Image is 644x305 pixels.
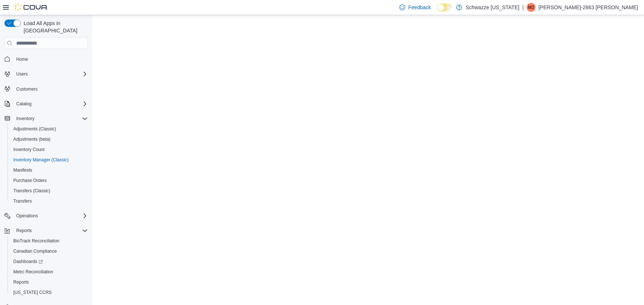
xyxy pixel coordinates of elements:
button: Reports [7,277,91,287]
span: Catalog [16,101,31,107]
span: Inventory [13,114,88,123]
input: Dark Mode [437,4,452,11]
button: Adjustments (Classic) [7,124,91,134]
a: Transfers [10,197,35,206]
span: Canadian Compliance [10,247,88,256]
button: BioTrack Reconciliation [7,236,91,246]
button: Customers [1,84,91,94]
span: Dashboards [13,259,43,264]
a: Dashboards [10,257,46,266]
span: Inventory Count [13,147,45,152]
span: Transfers (Classic) [13,188,50,194]
span: Load All Apps in [GEOGRAPHIC_DATA] [21,20,88,34]
span: Reports [13,279,29,285]
span: Home [13,54,88,63]
p: [PERSON_NAME]-2863 [PERSON_NAME] [538,3,638,12]
span: Transfers (Classic) [10,186,88,195]
span: Inventory Manager (Classic) [13,157,69,163]
span: Transfers [10,197,88,206]
span: Users [16,71,28,77]
span: Dark Mode [437,11,437,12]
span: Operations [13,211,88,220]
button: Canadian Compliance [7,246,91,256]
span: Users [13,70,88,78]
a: Customers [13,85,41,94]
button: Transfers [7,196,91,206]
a: BioTrack Reconciliation [10,236,62,245]
span: Adjustments (Classic) [13,126,56,132]
a: Manifests [10,166,35,175]
span: Dashboards [10,257,88,266]
button: Home [1,53,91,64]
span: Manifests [10,166,88,175]
button: Inventory [1,113,91,124]
span: Transfers [13,198,32,204]
a: Home [13,55,31,64]
span: Washington CCRS [10,288,88,297]
p: Schwazze [US_STATE] [466,3,520,12]
span: Catalog [13,99,88,108]
img: Cova [15,4,48,11]
span: Reports [10,278,88,287]
a: Transfers (Classic) [10,186,53,195]
span: BioTrack Reconciliation [13,238,59,244]
button: Catalog [13,99,34,108]
span: Manifests [13,167,32,173]
span: Metrc Reconciliation [10,267,88,276]
div: Matthew-2863 Turner [527,3,535,12]
span: Reports [13,226,88,235]
button: Inventory Manager (Classic) [7,155,91,165]
button: Users [1,69,91,79]
span: Customers [13,84,88,94]
button: Transfers (Classic) [7,186,91,196]
button: Users [13,70,31,78]
span: Metrc Reconciliation [13,269,53,275]
span: Inventory Manager (Classic) [10,155,88,164]
button: Manifests [7,165,91,175]
span: Inventory Count [10,145,88,154]
span: [US_STATE] CCRS [13,290,52,295]
a: Metrc Reconciliation [10,267,56,276]
span: Reports [16,228,32,234]
a: Dashboards [7,256,91,267]
a: Inventory Manager (Classic) [10,155,72,164]
a: Adjustments (beta) [10,135,54,144]
button: Reports [1,225,91,236]
span: Purchase Orders [13,178,47,183]
button: Catalog [1,99,91,109]
span: Operations [16,213,38,219]
a: Canadian Compliance [10,247,60,256]
button: Inventory [13,114,37,123]
span: Customers [16,86,38,92]
a: Purchase Orders [10,176,50,185]
button: Reports [13,226,35,235]
a: Reports [10,278,32,287]
a: Adjustments (Classic) [10,125,59,133]
button: Metrc Reconciliation [7,267,91,277]
span: Purchase Orders [10,176,88,185]
button: Adjustments (beta) [7,134,91,144]
span: Feedback [408,4,431,11]
p: | [522,3,524,12]
span: BioTrack Reconciliation [10,236,88,245]
span: M2 [528,3,534,12]
button: Operations [13,211,41,220]
button: [US_STATE] CCRS [7,287,91,298]
span: Adjustments (beta) [13,136,51,142]
button: Purchase Orders [7,175,91,186]
span: Canadian Compliance [13,248,57,254]
span: Home [16,56,28,62]
button: Operations [1,211,91,221]
a: Inventory Count [10,145,48,154]
span: Adjustments (beta) [10,135,88,144]
button: Inventory Count [7,144,91,155]
a: [US_STATE] CCRS [10,288,55,297]
span: Inventory [16,116,34,122]
span: Adjustments (Classic) [10,125,88,133]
